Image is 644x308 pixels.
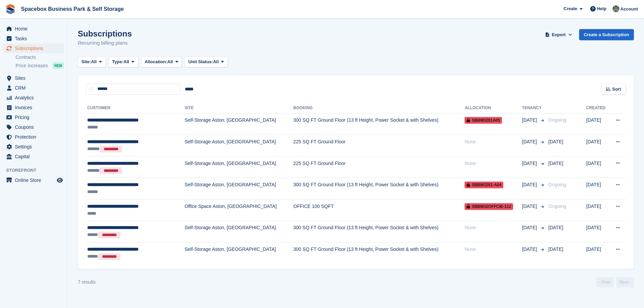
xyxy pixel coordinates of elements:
a: Create a Subscription [579,29,634,40]
td: [DATE] [586,113,609,135]
button: Site: All [78,56,106,68]
a: menu [3,122,64,132]
span: [DATE] [522,117,538,124]
button: Export [544,29,574,40]
td: [DATE] [586,199,609,221]
td: 225 SQ FT Ground Floor [293,156,465,178]
span: Coupons [15,122,55,132]
div: None [464,224,522,231]
span: Subscriptions [15,44,55,53]
span: Sort [612,86,621,93]
div: None [464,246,522,253]
a: menu [3,83,64,93]
span: Help [597,5,606,12]
td: Self-Storage Aston, [GEOGRAPHIC_DATA] [185,135,293,157]
td: 225 SQ FT Ground Floor [293,135,465,157]
span: Ongoing [548,182,566,187]
td: [DATE] [586,221,609,242]
a: menu [3,132,64,142]
td: 300 SQ FT Ground Floor (13 ft Height, Power Socket & with Shelves) [293,178,465,199]
span: SBBM32OFFCIE-112 [464,203,513,210]
span: SBBM3201-A04 [464,182,503,188]
td: Self-Storage Aston, [GEOGRAPHIC_DATA] [185,178,293,199]
td: [DATE] [586,178,609,199]
span: CRM [15,83,55,93]
td: [DATE] [586,135,609,157]
span: Home [15,24,55,33]
td: Office Space Aston, [GEOGRAPHIC_DATA] [185,199,293,221]
td: 300 SQ FT Ground Floor (13 ft Height, Power Socket & with Shelves) [293,221,465,242]
a: Next [616,277,634,287]
span: Tasks [15,34,55,43]
span: [DATE] [548,139,563,144]
span: Settings [15,142,55,151]
a: menu [3,34,64,43]
th: Tenancy [522,103,546,114]
a: Spacebox Business Park & Self Storage [18,3,126,15]
span: Capital [15,152,55,161]
span: Ongoing [548,204,566,209]
span: [DATE] [522,246,538,253]
span: [DATE] [522,138,538,145]
button: Allocation: All [141,56,182,68]
a: menu [3,73,64,83]
span: Export [552,31,566,38]
a: menu [3,44,64,53]
div: None [464,160,522,167]
a: menu [3,24,64,33]
th: Booking [293,103,465,114]
span: Account [620,6,638,13]
div: NEW [53,62,64,69]
th: Created [586,103,609,114]
td: Self-Storage Aston, [GEOGRAPHIC_DATA] [185,156,293,178]
td: 300 SQ FT Ground Floor (13 ft Height, Power Socket & with Shelves) [293,242,465,264]
span: Online Store [15,175,55,185]
td: [DATE] [586,156,609,178]
span: [DATE] [522,203,538,210]
th: Allocation [464,103,522,114]
span: Invoices [15,103,55,112]
th: Customer [86,103,185,114]
a: Previous [596,277,614,287]
h1: Subscriptions [78,29,132,38]
span: [DATE] [522,181,538,188]
a: Price increases NEW [16,62,64,69]
td: 300 SQ FT Ground Floor (13 ft Height, Power Socket & with Shelves) [293,113,465,135]
a: Contracts [16,54,64,61]
span: Allocation: [145,58,167,65]
a: menu [3,142,64,151]
span: Protection [15,132,55,142]
span: [DATE] [522,160,538,167]
span: Analytics [15,93,55,102]
p: Recurring billing plans [78,39,132,47]
div: 7 results [78,279,96,286]
a: menu [3,175,64,185]
span: [DATE] [548,225,563,230]
nav: Page [595,277,635,287]
button: Unit Status: All [185,56,228,68]
span: Sites [15,73,55,83]
td: Self-Storage Aston, [GEOGRAPHIC_DATA] [185,221,293,242]
a: Preview store [56,176,64,184]
span: Create [564,5,577,12]
div: None [464,138,522,145]
span: All [213,58,219,65]
td: OFFICE 100 SQFT [293,199,465,221]
span: Price increases [16,63,48,69]
span: All [123,58,129,65]
a: menu [3,93,64,102]
a: menu [3,152,64,161]
img: stora-icon-8386f47178a22dfd0bd8f6a31ec36ba5ce8667c1dd55bd0f319d3a0aa187defe.svg [5,4,16,14]
span: Pricing [15,113,55,122]
a: menu [3,103,64,112]
td: Self-Storage Aston, [GEOGRAPHIC_DATA] [185,242,293,264]
span: [DATE] [522,224,538,231]
td: [DATE] [586,242,609,264]
span: [DATE] [548,161,563,166]
span: [DATE] [548,246,563,252]
span: All [91,58,97,65]
button: Type: All [109,56,138,68]
span: Type: [112,58,124,65]
span: Ongoing [548,117,566,123]
span: Unit Status: [188,58,213,65]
